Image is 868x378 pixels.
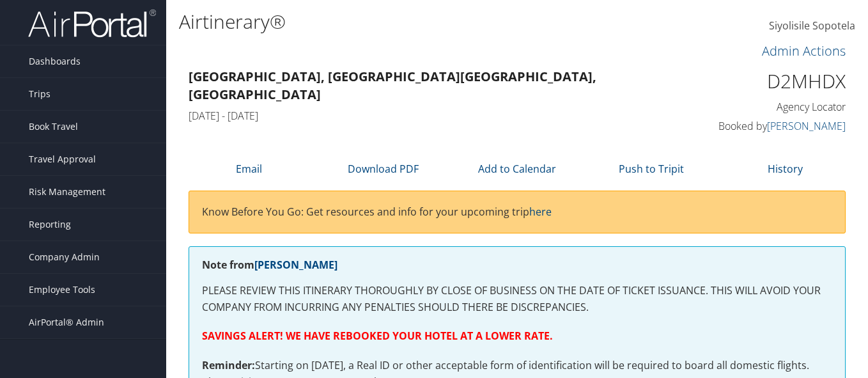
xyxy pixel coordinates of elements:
[767,119,846,133] a: [PERSON_NAME]
[768,162,803,176] a: History
[762,42,846,59] a: Admin Actions
[29,78,50,110] span: Trips
[29,176,105,208] span: Risk Management
[529,205,552,219] a: here
[202,204,832,221] p: Know Before You Go: Get resources and info for your upcoming trip
[179,8,630,35] h1: Airtinerary®
[769,6,855,46] a: Siyolisile Sopotela
[696,119,846,133] h4: Booked by
[202,358,255,372] strong: Reminder:
[29,111,78,143] span: Book Travel
[29,143,96,175] span: Travel Approval
[236,162,262,176] a: Email
[202,258,337,272] strong: Note from
[29,241,100,273] span: Company Admin
[696,68,846,95] h1: D2MHDX
[29,306,104,338] span: AirPortal® Admin
[28,8,156,38] img: airportal-logo.png
[29,274,95,306] span: Employee Tools
[348,162,419,176] a: Download PDF
[696,100,846,114] h4: Agency Locator
[619,162,684,176] a: Push to Tripit
[189,68,596,103] strong: [GEOGRAPHIC_DATA], [GEOGRAPHIC_DATA] [GEOGRAPHIC_DATA], [GEOGRAPHIC_DATA]
[29,209,71,240] span: Reporting
[202,283,832,315] p: PLEASE REVIEW THIS ITINERARY THOROUGHLY BY CLOSE OF BUSINESS ON THE DATE OF TICKET ISSUANCE. THIS...
[254,258,337,272] a: [PERSON_NAME]
[189,109,677,123] h4: [DATE] - [DATE]
[29,45,81,77] span: Dashboards
[202,329,553,343] strong: SAVINGS ALERT! WE HAVE REBOOKED YOUR HOTEL AT A LOWER RATE.
[769,19,855,33] span: Siyolisile Sopotela
[478,162,556,176] a: Add to Calendar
